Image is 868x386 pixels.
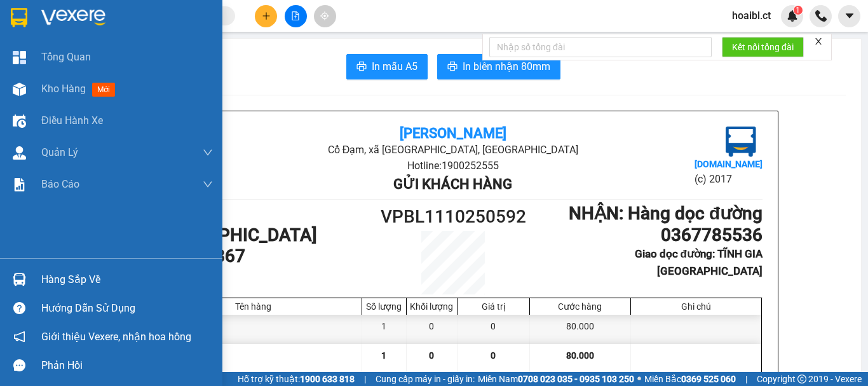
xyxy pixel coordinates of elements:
[13,146,26,160] img: warehouse-icon
[13,273,26,286] img: warehouse-icon
[13,359,25,371] span: message
[644,372,736,386] span: Miền Bắc
[41,299,213,318] div: Hướng dẫn sử dụng
[745,372,747,386] span: |
[637,376,641,382] span: ⚪️
[376,203,531,231] h1: VPBL1110250592
[376,372,475,386] span: Cung cấp máy in - giấy in:
[681,374,736,384] strong: 0369 525 060
[478,372,634,386] span: Miền Nam
[362,315,407,343] div: 1
[429,350,434,361] span: 0
[41,83,86,95] span: Kho hàng
[381,350,386,361] span: 1
[815,10,827,22] img: phone-icon
[247,142,659,158] li: Cổ Đạm, xã [GEOGRAPHIC_DATA], [GEOGRAPHIC_DATA]
[145,315,362,343] div: 1 BÌ GẠO
[407,315,458,343] div: 0
[447,61,458,73] span: printer
[372,59,417,74] span: In mẫu A5
[491,350,496,361] span: 0
[41,49,91,65] span: Tổng Quan
[41,113,103,128] span: Điều hành xe
[533,301,627,312] div: Cước hàng
[13,331,25,343] span: notification
[566,350,594,361] span: 80.000
[838,5,860,27] button: caret-down
[41,270,213,289] div: Hàng sắp về
[346,54,428,79] button: printerIn mẫu A5
[144,245,376,267] h1: 0911336367
[238,372,355,386] span: Hỗ trợ kỹ thuật:
[569,203,763,224] b: NHẬN : Hàng dọc đường
[531,224,763,246] h1: 0367785536
[320,11,329,20] span: aim
[732,40,794,54] span: Kết nối tổng đài
[13,51,26,64] img: dashboard-icon
[291,11,300,20] span: file-add
[393,176,512,192] b: Gửi khách hàng
[247,158,659,174] li: Hotline: 1900252555
[13,178,26,191] img: solution-icon
[11,8,27,27] img: logo-vxr
[794,6,803,15] sup: 1
[518,374,634,384] strong: 0708 023 035 - 0935 103 250
[437,54,560,79] button: printerIn biên nhận 80mm
[530,315,631,343] div: 80.000
[634,301,758,312] div: Ghi chú
[300,374,355,384] strong: 1900 633 818
[255,5,277,27] button: plus
[463,59,550,74] span: In biên nhận 80mm
[365,301,403,312] div: Số lượng
[314,5,336,27] button: aim
[722,8,781,24] span: hoaibl.ct
[262,11,271,20] span: plus
[722,37,804,57] button: Kết nối tổng đài
[13,114,26,128] img: warehouse-icon
[797,375,806,383] span: copyright
[787,10,798,22] img: icon-new-feature
[92,83,115,97] span: mới
[695,159,763,169] b: [DOMAIN_NAME]
[489,37,712,57] input: Nhập số tổng đài
[203,148,213,158] span: down
[814,37,823,46] span: close
[285,5,307,27] button: file-add
[41,176,79,192] span: Báo cáo
[144,203,317,245] b: GỬI : VP [GEOGRAPHIC_DATA]
[41,356,213,375] div: Phản hồi
[203,179,213,190] span: down
[458,315,530,343] div: 0
[148,301,358,312] div: Tên hàng
[364,372,366,386] span: |
[695,171,763,187] li: (c) 2017
[796,6,800,15] span: 1
[356,61,367,73] span: printer
[400,125,506,141] b: [PERSON_NAME]
[41,144,78,160] span: Quản Lý
[844,10,855,22] span: caret-down
[461,301,526,312] div: Giá trị
[13,83,26,96] img: warehouse-icon
[410,301,454,312] div: Khối lượng
[635,247,763,277] b: Giao dọc đường: TĨNH GIA [GEOGRAPHIC_DATA]
[726,127,756,157] img: logo.jpg
[41,329,191,345] span: Giới thiệu Vexere, nhận hoa hồng
[13,302,25,314] span: question-circle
